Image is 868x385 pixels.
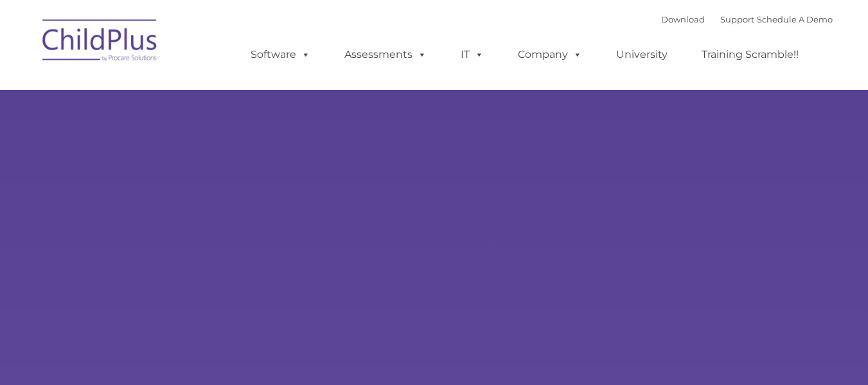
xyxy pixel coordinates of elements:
[720,14,754,24] a: Support
[689,42,811,67] a: Training Scramble!!
[757,14,833,24] a: Schedule A Demo
[332,42,439,67] a: Assessments
[661,14,833,24] font: |
[505,42,595,67] a: Company
[603,42,680,67] a: University
[238,42,323,67] a: Software
[448,42,497,67] a: IT
[661,14,705,24] a: Download
[36,10,164,75] img: ChildPlus by Procare Solutions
